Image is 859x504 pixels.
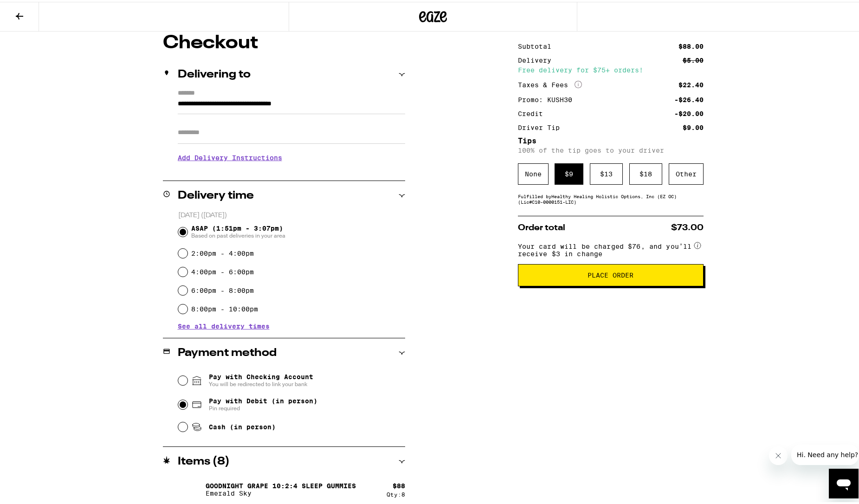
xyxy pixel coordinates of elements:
button: Place Order [518,262,704,284]
div: -$20.00 [674,109,704,115]
iframe: Button to launch messaging window [829,467,859,497]
span: $73.00 [671,222,704,230]
div: Qty: 8 [387,490,405,496]
div: Delivery [518,55,558,62]
iframe: Message from company [791,443,859,463]
span: Cash (in person) [209,421,276,429]
div: Driver Tip [518,123,566,129]
span: Place Order [588,270,633,277]
div: Taxes & Fees [518,79,582,87]
h5: Tips [518,136,704,143]
div: $ 18 [629,162,662,183]
div: $5.00 [683,55,704,62]
div: -$26.40 [674,95,704,101]
button: See all delivery times [178,321,270,328]
p: [DATE] ([DATE]) [178,209,405,218]
h2: Delivery time [178,188,254,200]
h2: Items ( 8 ) [178,454,230,465]
span: Order total [518,222,565,230]
div: Credit [518,109,549,115]
div: Other [669,162,704,183]
div: Promo: KUSH30 [518,95,579,101]
p: 100% of the tip goes to your driver [518,145,704,152]
h3: Add Delivery Instructions [178,145,405,167]
span: You will be redirected to link your bank [209,379,313,386]
label: 2:00pm - 4:00pm [191,248,254,255]
span: Pay with Debit (in person) [209,395,317,403]
div: $9.00 [683,123,704,129]
div: $ 9 [555,162,583,183]
p: We'll contact you at [PHONE_NUMBER] when we arrive [178,167,405,174]
div: $ 88 [393,480,405,488]
h2: Payment method [178,346,277,357]
label: 8:00pm - 10:00pm [191,304,258,311]
div: Subtotal [518,41,558,48]
span: Your card will be charged $76, and you’ll receive $3 in change [518,238,692,256]
span: ASAP (1:51pm - 3:07pm) [191,223,285,238]
div: $ 13 [590,162,623,183]
img: Goodnight Grape 10:2:4 Sleep Gummies [178,475,204,501]
p: Emerald Sky [206,488,356,495]
span: Pin required [209,403,317,410]
div: $22.40 [678,80,704,86]
h2: Delivering to [178,67,251,78]
p: Goodnight Grape 10:2:4 Sleep Gummies [206,480,356,488]
span: Pay with Checking Account [209,371,313,386]
div: Fulfilled by Healthy Healing Holistic Options, Inc (EZ OC) (Lic# C10-0000151-LIC ) [518,192,704,203]
h1: Checkout [163,32,405,51]
iframe: Close message [769,445,788,463]
label: 4:00pm - 6:00pm [191,266,254,274]
div: Free delivery for $75+ orders! [518,65,704,71]
div: $88.00 [678,41,704,48]
span: Based on past deliveries in your area [191,230,285,238]
div: None [518,162,549,183]
label: 6:00pm - 8:00pm [191,285,254,292]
